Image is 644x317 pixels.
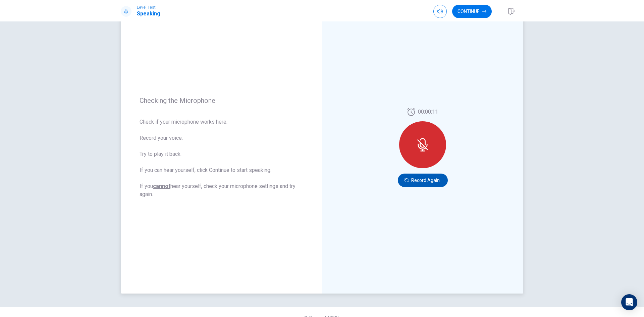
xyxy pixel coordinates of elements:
[153,183,170,189] u: cannot
[140,97,303,105] span: Checking the Microphone
[140,118,303,198] span: Check if your microphone works here. Record your voice. Try to play it back. If you can hear your...
[137,10,160,18] h1: Speaking
[398,174,448,187] button: Record Again
[418,108,438,116] span: 00:00:11
[621,294,637,310] div: Open Intercom Messenger
[137,5,160,10] span: Level Test
[452,5,492,18] button: Continue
